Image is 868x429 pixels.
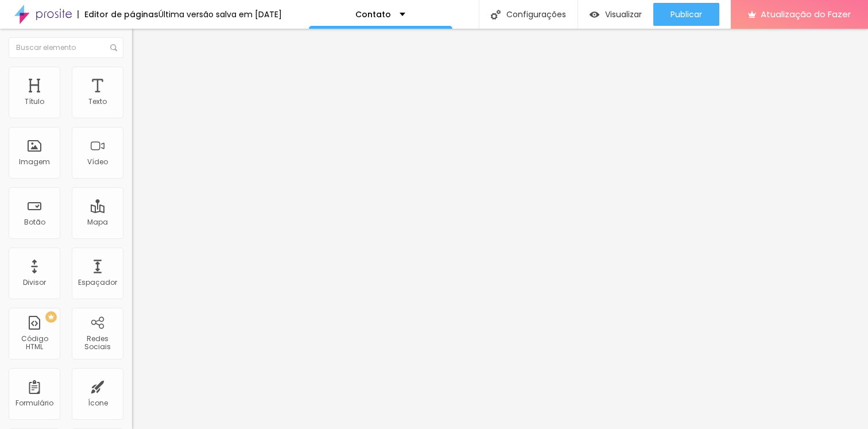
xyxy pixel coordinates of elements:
[158,9,282,20] font: Última versão salva em [DATE]
[491,10,501,20] img: Ícone
[132,29,868,429] iframe: Editor
[21,334,48,351] font: Código HTML
[88,96,107,106] font: Texto
[19,157,50,167] font: Imagem
[110,44,117,51] img: Ícone
[15,398,53,408] font: Formulário
[761,8,851,20] font: Atualização do Fazer
[605,9,642,20] font: Visualizar
[25,96,44,106] font: Título
[9,37,123,58] input: Buscar elemento
[84,9,158,20] font: Editor de páginas
[590,10,599,20] img: view-1.svg
[88,398,108,408] font: Ícone
[355,9,391,20] font: Contato
[506,9,566,20] font: Configurações
[87,157,108,167] font: Vídeo
[578,3,653,26] button: Visualizar
[84,334,111,351] font: Redes Sociais
[24,217,45,227] font: Botão
[653,3,719,26] button: Publicar
[23,277,46,287] font: Divisor
[78,277,117,287] font: Espaçador
[671,9,702,20] font: Publicar
[87,217,108,227] font: Mapa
